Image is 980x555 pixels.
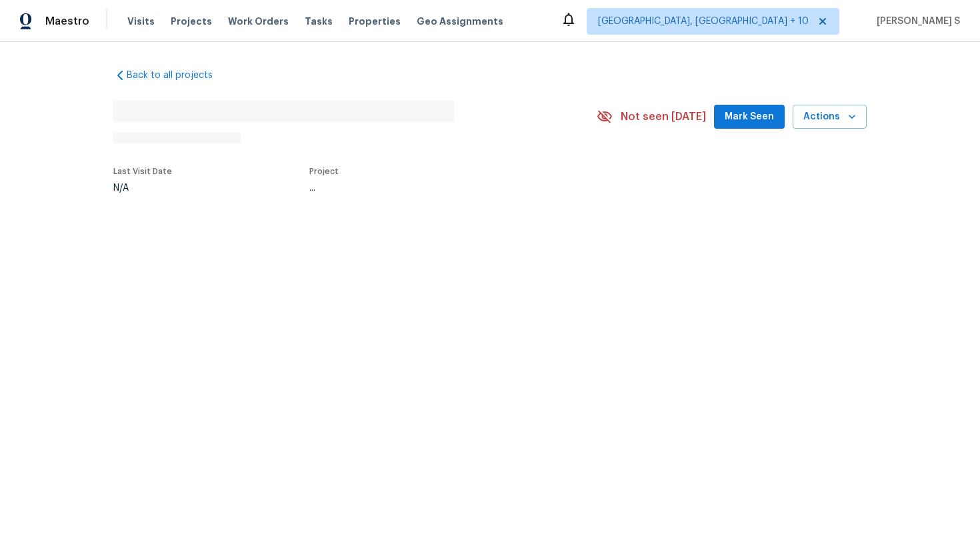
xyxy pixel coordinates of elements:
a: Back to all projects [113,69,241,82]
div: N/A [113,183,172,193]
span: Last Visit Date [113,167,172,175]
span: Work Orders [228,15,289,28]
span: [GEOGRAPHIC_DATA], [GEOGRAPHIC_DATA] + 10 [598,15,809,28]
span: Mark Seen [725,109,774,125]
span: [PERSON_NAME] S [871,15,960,28]
button: Mark Seen [714,105,785,129]
span: Projects [171,15,212,28]
span: Properties [349,15,401,28]
span: Actions [803,109,856,125]
button: Actions [793,105,867,129]
span: Tasks [305,17,333,26]
span: Not seen [DATE] [621,110,706,123]
div: ... [309,183,565,193]
span: Geo Assignments [417,15,503,28]
span: Maestro [45,15,89,28]
span: Project [309,167,339,175]
span: Visits [127,15,155,28]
